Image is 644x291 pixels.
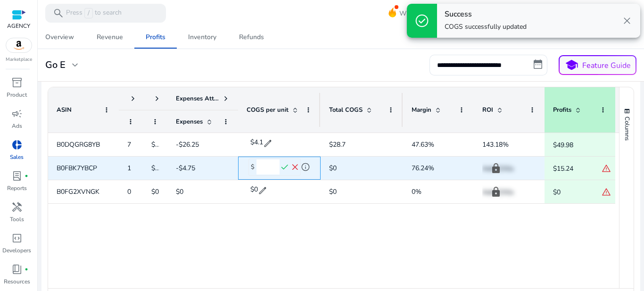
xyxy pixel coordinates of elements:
[621,15,633,26] span: close
[11,201,23,213] span: handyman
[127,164,131,173] span: 1
[482,159,536,178] p: Add COGs
[10,153,24,161] p: Sales
[414,13,429,28] span: check_circle
[146,34,165,41] div: Profits
[2,246,31,255] p: Developers
[482,140,509,149] app-roi: 143.18%
[11,108,23,119] span: campaign
[57,140,100,149] span: B0DQGRG8YB
[329,140,346,149] span: $28.7
[553,135,573,155] p: $49.98
[247,106,289,114] span: COGS per unit
[602,187,611,197] span: warning
[258,186,267,195] span: edit
[239,34,264,41] div: Refunds
[412,106,431,114] span: Margin
[445,22,527,32] p: COGS successfully updated
[25,174,28,178] span: fiber_manual_record
[176,117,203,126] span: Expenses
[6,38,32,52] img: amazon.svg
[329,187,337,196] span: $0
[84,8,93,18] span: /
[176,140,199,149] span: -$26.25
[249,158,256,177] div: $
[280,162,290,173] span: check
[412,140,434,149] span: 47.63%
[57,164,97,173] span: B0FBK7YBCP
[582,60,631,71] p: Feature Guide
[127,187,131,196] span: 0
[11,139,23,150] span: donut_small
[623,116,631,141] span: Columns
[176,164,195,173] span: -$4.75
[69,59,81,71] span: expand_more
[97,34,123,41] div: Revenue
[45,34,74,41] div: Overview
[127,140,131,149] span: 7
[11,264,23,275] span: book_4
[57,187,99,196] span: B0FG2XVNGK
[10,215,24,224] p: Tools
[7,91,27,99] p: Product
[6,56,32,63] p: Marketplace
[25,267,28,271] span: fiber_manual_record
[45,59,66,71] h3: Go E
[151,187,159,196] span: $0
[188,34,216,41] div: Inventory
[445,10,527,19] h4: Success
[602,164,611,173] span: warning
[559,55,636,75] button: schoolFeature Guide
[11,77,23,88] span: inventory_2
[329,164,337,173] span: $0
[301,162,310,172] span: info
[250,185,258,194] span: $0
[482,183,536,202] p: Add COGs
[412,187,421,196] span: 0%
[176,187,183,196] span: $0
[176,94,220,103] span: Expenses Attributes
[290,162,300,173] span: close
[151,164,172,173] span: $19.99
[553,106,571,114] span: Profits
[399,5,436,22] span: What's New
[553,159,573,178] p: $15.24
[4,277,30,286] p: Resources
[7,184,27,192] p: Reports
[7,22,30,30] p: AGENCY
[565,58,578,72] span: school
[53,8,64,19] span: search
[329,106,363,114] span: Total COGS
[412,164,434,173] span: 76.24%
[482,106,493,114] span: ROI
[553,183,561,202] p: $0
[263,139,272,148] span: edit
[151,140,175,149] span: $104.93
[250,138,263,147] span: $4.1
[57,106,72,114] span: ASIN
[66,8,122,18] p: Press to search
[11,170,23,182] span: lab_profile
[11,233,23,244] span: code_blocks
[12,122,22,130] p: Ads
